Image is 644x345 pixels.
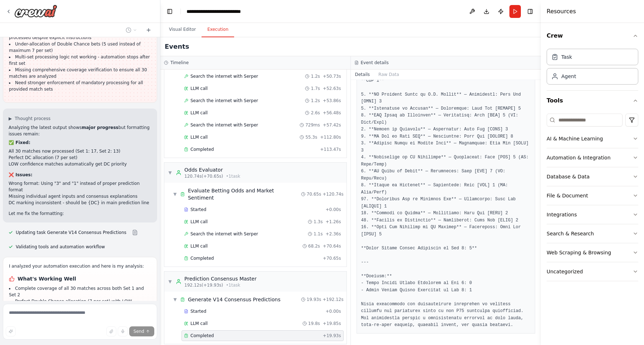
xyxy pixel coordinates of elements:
button: ▶Thought process [9,116,50,121]
span: + 0.00s [325,207,341,212]
span: + 113.47s [320,147,341,152]
p: Analyzing the latest output shows but formatting issues remain: [9,124,151,137]
button: Web Scraping & Browsing [547,243,638,262]
button: Raw Data [374,70,403,80]
button: Search & Research [547,224,638,243]
button: Visual Editor [163,22,202,37]
span: LLM call [190,134,208,140]
span: + 19.85s [323,321,341,326]
span: Search the internet with Serper [190,73,258,79]
button: Improve this prompt [6,326,16,336]
span: ▼ [168,170,172,176]
div: Tools [547,111,638,287]
button: Execution [202,22,234,37]
strong: major progress [82,125,118,130]
p: Let me fix the formatting: [9,210,151,217]
div: Integrations [547,211,577,218]
div: Automation & Integration [547,154,611,161]
h3: Timeline [170,60,189,66]
span: + 53.86s [323,98,341,104]
span: 2.6s [311,110,320,116]
button: Switch to previous chat [123,26,140,34]
div: Agent [561,73,576,80]
span: ▼ [168,279,172,284]
img: Logo [14,5,57,18]
span: LLM call [190,110,208,116]
span: 729ms [305,122,320,128]
button: Database & Data [547,167,638,186]
button: Uncategorized [547,262,638,281]
span: 70.65s [307,191,321,197]
span: Search the internet with Serper [190,98,258,104]
span: 120.74s (+70.65s) [184,173,223,179]
span: LLM call [190,86,208,91]
span: + 120.74s [323,191,343,197]
span: Completed [190,333,214,339]
li: Missing individual agent inputs and consensus explanations [9,193,151,200]
span: Updating task Generate V14 Consensus Predictions [16,230,126,235]
span: Evaluate Betting Odds and Market Sentiment [188,187,301,201]
span: Thought process [15,116,50,121]
button: Integrations [547,205,638,224]
span: + 1.26s [325,219,341,225]
p: I analyzed your automation execution and here is my analysis: [9,263,151,269]
span: + 192.12s [323,297,343,302]
span: Completed [190,147,214,152]
button: Automation & Integration [547,148,638,167]
button: Crew [547,26,638,46]
h2: Events [165,42,189,52]
span: • 1 task [226,282,240,288]
span: 68.2s [308,243,320,249]
li: Complete coverage of all 30 matches across both Set 1 and Set 2 [9,285,151,298]
button: Details [351,70,374,80]
button: Hide left sidebar [165,6,175,16]
button: Tools [547,91,638,111]
span: Validating tools and automation workflow [16,244,105,250]
button: Send [129,326,154,336]
span: 1.3s [314,219,323,225]
span: Completed [190,255,214,261]
span: LLM call [190,321,208,326]
span: + 19.93s [323,333,341,339]
span: ▼ [173,191,177,197]
span: + 70.65s [323,255,341,261]
span: Started [190,207,206,212]
div: AI & Machine Learning [547,135,603,142]
span: + 50.73s [323,73,341,79]
span: 1.2s [311,73,320,79]
li: Missing comprehensive coverage verification to ensure all 30 matches are analyzed [9,67,151,80]
span: LLM call [190,219,208,225]
div: Odds Evaluator [184,166,240,173]
nav: breadcrumb [187,8,258,15]
li: LOW confidence matches automatically get DC priority [9,161,151,167]
span: Generate V14 Consensus Predictions [188,296,280,303]
li: All 30 matches now processed (Set 1: 17, Set 2: 13) [9,148,151,154]
li: Wrong format: Using "3" and "1" instead of proper prediction format [9,180,151,193]
span: 1.1s [314,231,323,237]
span: 192.12s (+19.93s) [184,282,223,288]
div: Prediction Consensus Master [184,275,257,282]
span: Send [134,329,144,334]
h1: What's Working Well [9,275,151,282]
span: • 1 task [226,173,240,179]
li: Under-allocation of Double Chance bets (5 used instead of maximum 7 per set) [9,41,151,54]
div: Uncategorized [547,268,583,275]
h4: Resources [547,7,576,16]
span: + 56.48s [323,110,341,116]
li: Need stronger enforcement of mandatory processing for all provided match sets [9,80,151,92]
button: File & Document [547,186,638,205]
span: 19.8s [308,321,320,326]
div: Crew [547,46,638,90]
div: Task [561,53,572,61]
button: Click to speak your automation idea [118,326,128,336]
div: Search & Research [547,230,594,237]
li: Multi-set processing logic not working - automation stops after first set [9,54,151,67]
span: + 112.80s [320,134,341,140]
button: AI & Machine Learning [547,129,638,148]
div: Database & Data [547,173,590,180]
li: Perfect DC allocation (7 per set) [9,154,151,161]
span: 55.3s [305,134,317,140]
button: Start a new chat [143,26,154,34]
h3: Event details [361,60,389,66]
div: Web Scraping & Browsing [547,249,611,256]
